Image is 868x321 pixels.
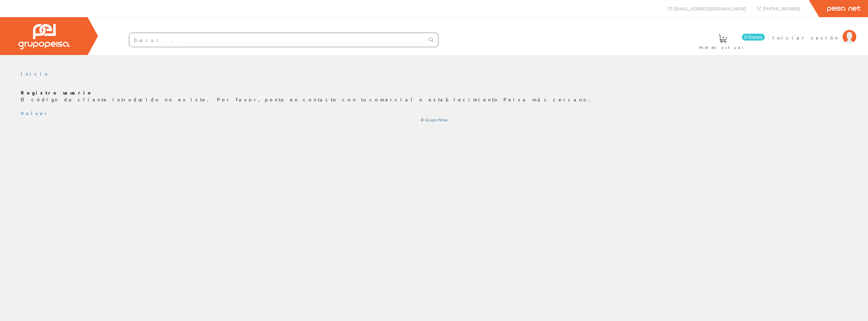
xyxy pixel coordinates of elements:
span: Pedido actual [699,44,746,51]
span: 0 línea/s [742,34,765,41]
a: Iniciar sesión [772,29,856,35]
img: Grupo Peisa [18,24,70,49]
input: Buscar ... [129,33,425,47]
span: [PHONE_NUMBER] [763,5,800,11]
span: Iniciar sesión [772,34,839,41]
div: © Grupo Peisa [21,117,847,123]
span: [EMAIL_ADDRESS][DOMAIN_NAME] [674,5,746,11]
a: Inicio [21,70,50,77]
b: Registro usuario [21,89,93,96]
p: El código de cliente introducido no existe. Por favor, ponte en contacto con tu comercial o estab... [21,89,847,103]
a: Volver [21,110,50,116]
